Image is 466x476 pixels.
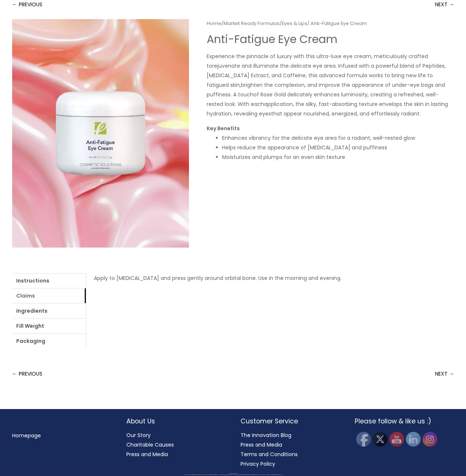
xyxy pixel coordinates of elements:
[207,20,221,27] a: Home
[212,62,446,70] span: rejuvenate and illuminate the delicate eye area. Infused with a powerful blend of Peptides,
[12,431,112,440] nav: Menu
[222,152,454,162] li: Moisturizes and plumps for an even skin texture
[241,431,291,439] a: The Innovation Blog
[126,441,174,448] a: Charitable Causes
[282,20,307,27] a: Eyes & Lips
[13,475,453,475] div: All material on this Website, including design, text, images, logos and sounds, are owned by Cosm...
[241,430,340,469] nav: Customer Service
[207,81,445,98] span: brighten the complexion, and improve the appearance of under-eye bags and puffiness. A touch
[12,288,86,303] a: Claims
[222,143,454,152] li: Helps reduce the appearance of [MEDICAL_DATA] and puffiness
[126,451,168,458] a: Press and Media
[12,19,189,247] img: Anti Fatigue Eye Cream
[207,100,448,117] span: application, the silky, fast-absorbing texture envelops the skin in lasting hydration, revealing ...
[207,19,454,28] nav: Breadcrumb
[12,366,42,381] a: ← PREVIOUS
[126,416,226,426] h2: About Us
[12,303,86,318] a: Ingredients
[12,432,41,439] a: Homepage
[12,319,86,333] a: Fill Weight
[13,473,453,474] div: Copyright © 2025
[207,125,240,132] strong: Key Benefits
[126,430,226,459] nav: About Us
[207,91,438,108] span: of Rose Gold delicately enhances luminosity, creating a refreshed, well-rested look. With each
[12,334,86,348] a: Packaging
[222,133,454,143] li: Enhances vibrancy for the delicate eye area for a radiant, well-rested glow
[224,20,280,27] a: Market Ready Formulas
[356,432,371,447] img: Facebook
[207,33,454,46] h1: Anti-Fatigue Eye Cream
[373,432,388,447] img: Twitter
[126,431,151,439] a: Our Story
[241,441,282,448] a: Press and Media
[94,273,446,283] p: Apply to [MEDICAL_DATA] and press gently around orbital bone. Use in the morning and evening.
[271,110,421,117] span: that appear nourished, energized, and effortlessly radiant.
[241,460,275,468] a: Privacy Policy
[12,273,86,288] a: Instructions
[241,451,298,458] a: Terms and Conditions
[241,416,340,426] h2: Customer Service
[435,366,454,381] a: NEXT →
[207,72,433,89] span: [MEDICAL_DATA] Extract, and Caffeine, this advanced formula works to bring new life to fatigued s...
[355,416,454,426] h2: Please follow & like us :)
[207,53,428,70] span: Experience the pinnacle of luxury with this ultra-luxe eye cream, meticulously crafted to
